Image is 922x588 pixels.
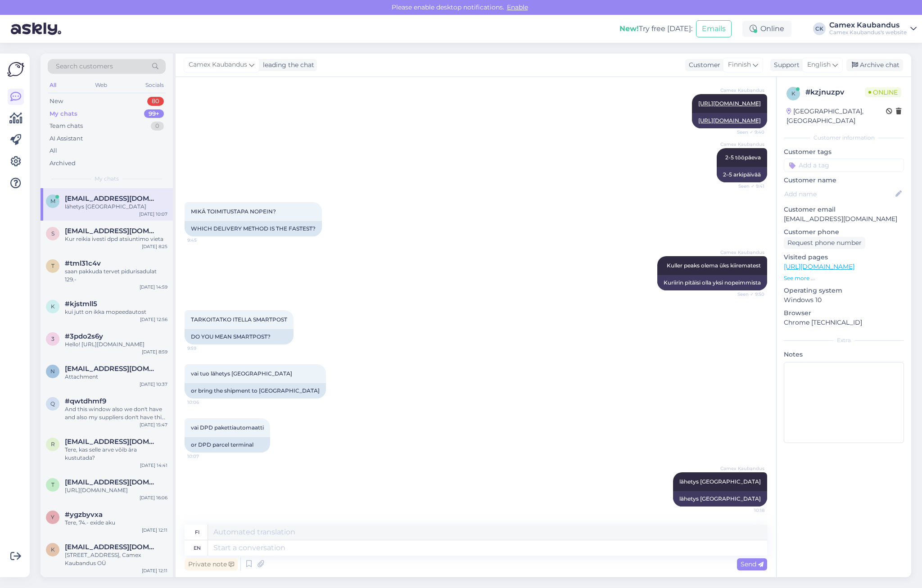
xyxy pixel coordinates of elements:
[784,134,904,142] div: Customer information
[185,221,322,236] div: WHICH DELIVERY METHOD IS THE FASTEST?
[784,350,904,359] p: Notes
[187,453,221,460] span: 10:07
[191,316,287,323] span: TARKOITATKO ITELLA SMARTPOST
[813,23,826,35] div: CK
[187,399,221,406] span: 10:06
[65,235,167,243] div: Kur reikia ivesti dpd atsiuntimo vieta
[784,205,904,214] p: Customer email
[741,560,764,568] span: Send
[187,345,221,352] span: 9:59
[185,437,270,452] div: or DPD parcel terminal
[65,438,158,446] span: raknor@mail.ee
[731,507,764,514] span: 10:18
[65,551,167,567] div: [STREET_ADDRESS], Camex Kaubandus OÜ
[50,97,63,106] div: New
[65,446,167,462] div: Tere, kas selle arve võib ära kustutada?
[65,511,103,519] span: #ygzbyvxa
[50,134,83,143] div: AI Assistant
[65,365,158,373] span: nev-irina@mail.ru
[667,262,761,269] span: Kuller peaks olema üks kiirematest
[140,284,167,290] div: [DATE] 14:59
[185,329,294,344] div: DO YOU MEAN SMARTPOST?
[65,373,167,381] div: Attachment
[728,60,751,70] span: Finnish
[65,486,167,494] div: [URL][DOMAIN_NAME]
[698,117,761,124] a: [URL][DOMAIN_NAME]
[51,514,54,520] span: y
[65,267,167,284] div: saan pakkuda tervet pidurisadulat 129.-
[142,243,167,250] div: [DATE] 8:25
[95,175,119,183] span: My chats
[784,262,854,271] a: [URL][DOMAIN_NAME]
[807,60,831,70] span: English
[194,540,201,556] div: en
[151,122,164,131] div: 0
[140,462,167,469] div: [DATE] 14:41
[191,208,276,215] span: MIKÄ TOIMITUSTAPA NOPEIN?
[50,198,55,204] span: m
[696,20,732,37] button: Emails
[717,167,767,182] div: 2–5 arkipäivää
[140,494,167,501] div: [DATE] 16:06
[784,295,904,305] p: Windows 10
[720,87,764,94] span: Camex Kaubandus
[142,348,167,355] div: [DATE] 8:59
[865,87,901,97] span: Online
[784,274,904,282] p: See more ...
[784,147,904,157] p: Customer tags
[185,383,326,398] div: or bring the shipment to [GEOGRAPHIC_DATA]
[731,183,764,190] span: Seen ✓ 9:41
[784,308,904,318] p: Browser
[829,29,907,36] div: Camex Kaubandus's website
[784,286,904,295] p: Operating system
[698,100,761,107] a: [URL][DOMAIN_NAME]
[65,194,158,203] span: markus.lahtinen6@gmail.com
[189,60,247,70] span: Camex Kaubandus
[720,141,764,148] span: Camex Kaubandus
[504,3,531,11] span: Enable
[725,154,761,161] span: 2-5 tööpäeva
[846,59,903,71] div: Archive chat
[731,291,764,298] span: Seen ✓ 9:50
[142,527,167,534] div: [DATE] 12:11
[147,97,164,106] div: 80
[50,400,55,407] span: q
[65,543,158,551] span: kalvis.lusis@gmail.com
[140,421,167,428] div: [DATE] 15:47
[784,227,904,237] p: Customer phone
[50,146,57,155] div: All
[139,211,167,217] div: [DATE] 10:07
[51,481,54,488] span: t
[51,262,54,269] span: t
[784,336,904,344] div: Extra
[65,340,167,348] div: Hello! [URL][DOMAIN_NAME]
[65,478,158,486] span: tetrisnorma@mail.ru
[784,237,865,249] div: Request phone number
[720,465,764,472] span: Camex Kaubandus
[191,424,264,431] span: vai DPD pakettiautomaatti
[829,22,917,36] a: Camex KaubandusCamex Kaubandus's website
[259,60,314,70] div: leading the chat
[784,158,904,172] input: Add a tag
[65,259,101,267] span: #tml31c4v
[140,316,167,323] div: [DATE] 12:56
[50,159,76,168] div: Archived
[7,61,24,78] img: Askly Logo
[786,107,886,126] div: [GEOGRAPHIC_DATA], [GEOGRAPHIC_DATA]
[657,275,767,290] div: Kuriirin pitäisi olla yksi nopeimmista
[142,567,167,574] div: [DATE] 12:11
[784,214,904,224] p: [EMAIL_ADDRESS][DOMAIN_NAME]
[185,558,238,570] div: Private note
[65,397,106,405] span: #qwtdhmf9
[195,525,199,540] div: fi
[65,519,167,527] div: Tere, 74.- exide aku
[51,546,55,553] span: k
[65,227,158,235] span: simaitistadas08@gmail.com
[784,176,904,185] p: Customer name
[56,62,113,71] span: Search customers
[93,79,109,91] div: Web
[65,203,167,211] div: lähetys [GEOGRAPHIC_DATA]
[50,109,77,118] div: My chats
[51,335,54,342] span: 3
[784,253,904,262] p: Visited pages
